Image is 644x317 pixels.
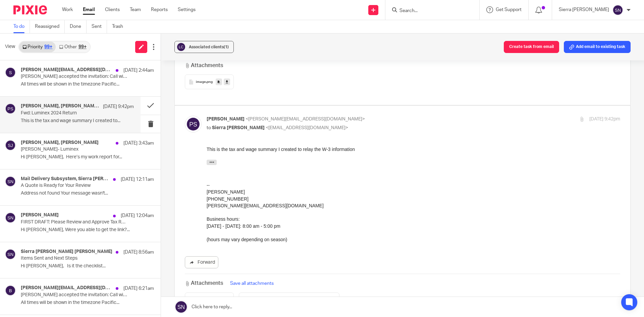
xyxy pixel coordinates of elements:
span: <[EMAIL_ADDRESS][DOMAIN_NAME]> [266,125,348,130]
span: Get Support [496,7,522,12]
p: Sierra [PERSON_NAME] [559,6,609,13]
img: svg%3E [5,103,16,114]
h4: [PERSON_NAME][EMAIL_ADDRESS][DOMAIN_NAME] [21,285,112,291]
a: Work [62,6,73,13]
img: svg%3E [5,285,16,296]
img: Pixie [13,5,47,14]
h3: Attachments [185,62,223,69]
a: Forward [185,256,218,268]
span: <[PERSON_NAME][EMAIL_ADDRESS][DOMAIN_NAME]> [246,117,365,121]
p: FIRST DRAFT: Please Review and Approve Tax Return [21,219,127,225]
p: [DATE] 3:43am [123,140,154,147]
p: [PERSON_NAME] accepted the invitation: Call with [PERSON_NAME] [21,292,127,298]
p: [PERSON_NAME]- Luminex [21,147,127,152]
p: This is the tax and wage summary I created to... [21,118,134,124]
span: (1) [224,45,229,49]
span: [PERSON_NAME] [207,117,245,121]
img: svg%3E [5,249,16,260]
div: 99+ [44,45,52,49]
a: Team [130,6,141,13]
a: Done [70,20,87,33]
h3: Attachments [185,279,223,287]
img: svg%3E [185,116,202,133]
p: All times will be shown in the timezone Pacific... [21,300,154,306]
a: Reassigned [35,20,65,33]
a: Settings [178,6,196,13]
span: .png [206,80,213,84]
p: [PERSON_NAME] accepted the invitation: Call with [PERSON_NAME] [21,74,127,80]
h4: [PERSON_NAME], [PERSON_NAME], [PERSON_NAME] [21,103,100,109]
p: Hi [PERSON_NAME], Is it the checklist... [21,263,154,269]
p: All times will be shown in the timezone Pacific... [21,82,154,87]
h4: Mail Delivery Subsystem, Sierra [PERSON_NAME] [21,176,110,182]
a: Email [83,6,95,13]
h4: [PERSON_NAME][EMAIL_ADDRESS][DOMAIN_NAME] [21,67,112,73]
img: svg%3E [612,5,623,15]
h4: [PERSON_NAME] [21,212,59,218]
input: Search [399,8,459,14]
p: [DATE] 6:21am [123,285,154,292]
button: Save all attachments [228,280,276,287]
h4: [PERSON_NAME], [PERSON_NAME] [21,140,99,146]
div: 99+ [78,45,87,49]
button: LuminexWindowCleaning,LLC_TaxAndWageSummary2024.pdf [239,293,339,307]
button: image.png [185,74,234,89]
img: svg%3E [5,67,16,78]
p: [DATE] 9:42pm [103,103,134,110]
button: image.png [185,293,234,307]
a: Other99+ [56,42,90,52]
p: Address not found Your message wasn't... [21,191,154,196]
p: [DATE] 8:56am [123,249,154,256]
span: to [207,125,211,130]
p: [DATE] 12:04am [121,212,154,219]
span: Sierra [PERSON_NAME] [212,125,265,130]
span: image [196,80,206,84]
p: [DATE] 12:11am [121,176,154,183]
a: Trash [112,20,128,33]
p: Hi [PERSON_NAME], Were you able to get the link?... [21,227,154,233]
button: Create task from email [504,41,559,53]
p: Fwd: Luminex 2024 Return [21,110,111,116]
a: To do [13,20,30,33]
a: Clients [105,6,120,13]
img: svg%3E [5,176,16,187]
span: View [5,43,15,50]
button: Add email to existing task [564,41,631,53]
span: Associated clients [189,45,229,49]
b: . [6,108,7,113]
img: svg%3E [176,42,186,52]
a: Priority99+ [19,42,56,52]
img: svg%3E [5,140,16,151]
p: Hi [PERSON_NAME], Here’s my work report for... [21,154,154,160]
a: Reports [151,6,168,13]
img: svg%3E [5,212,16,223]
a: Sent [92,20,107,33]
p: Items Sent and Next Steps [21,256,127,261]
button: Associated clients(1) [174,41,234,53]
p: A Quote is Ready for Your Review [21,183,127,189]
p: [DATE] 9:42pm [589,116,620,123]
p: [DATE] 2:44am [123,67,154,74]
h4: Sierra [PERSON_NAME] [PERSON_NAME] [21,249,112,255]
